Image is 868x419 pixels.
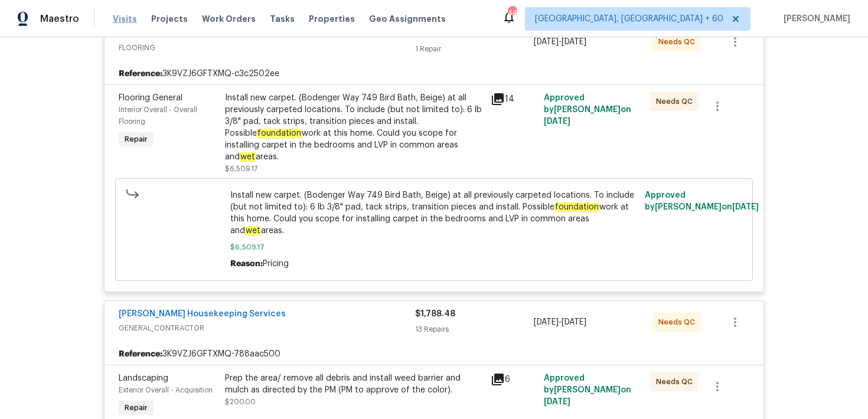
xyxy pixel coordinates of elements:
span: Flooring General [119,94,182,102]
span: $6,509.17 [230,241,638,253]
div: 442 [508,7,516,19]
span: Repair [120,402,152,414]
span: Interior Overall - Overall Flooring [119,106,197,125]
div: Prep the area/ remove all debris and install weed barrier and mulch as directed by the PM (PM to ... [225,372,484,396]
span: Repair [120,133,152,145]
span: $200.00 [225,398,256,405]
span: [PERSON_NAME] [779,13,850,25]
span: Visits [113,13,137,25]
em: wet [240,152,256,162]
div: 1 Repair [415,43,534,55]
span: Tasks [270,15,295,23]
span: [GEOGRAPHIC_DATA], [GEOGRAPHIC_DATA] + 60 [535,13,723,25]
span: [DATE] [534,38,559,46]
div: 13 Repairs [415,323,534,335]
span: GENERAL_CONTRACTOR [119,322,415,334]
span: Properties [309,13,355,25]
span: Pricing [263,260,289,268]
span: Approved by [PERSON_NAME] on [645,191,759,211]
span: $6,509.17 [225,165,257,172]
span: Needs QC [656,376,697,388]
em: foundation [554,202,599,212]
span: Landscaping [119,374,168,382]
span: Geo Assignments [369,13,446,25]
b: Reference: [119,348,162,360]
span: Needs QC [658,36,700,48]
div: 3K9VZJ6GFTXMQ-c3c2502ee [105,63,763,84]
span: [DATE] [562,38,586,46]
span: - [534,316,586,328]
span: Approved by [PERSON_NAME] on [544,374,631,406]
span: FLOORING [119,42,415,54]
span: [DATE] [732,203,759,211]
span: Exterior Overall - Acquisition [119,387,213,394]
span: $1,788.48 [415,310,455,318]
span: - [534,36,586,48]
div: 3K9VZJ6GFTXMQ-788aac500 [105,343,763,365]
span: Needs QC [658,316,700,328]
span: [DATE] [544,117,570,126]
em: wet [245,226,261,235]
div: 14 [491,92,537,106]
em: foundation [257,129,302,138]
span: Projects [151,13,188,25]
span: Work Orders [202,13,256,25]
b: Reference: [119,68,162,80]
div: Install new carpet. (Bodenger Way 749 Bird Bath, Beige) at all previously carpeted locations. To ... [225,92,484,163]
span: [DATE] [534,318,559,326]
a: [PERSON_NAME] Housekeeping Services [119,310,286,318]
span: Install new carpet. (Bodenger Way 749 Bird Bath, Beige) at all previously carpeted locations. To ... [230,189,638,237]
span: Approved by [PERSON_NAME] on [544,94,631,126]
span: Needs QC [656,96,697,107]
div: 6 [491,372,537,387]
span: Maestro [40,13,79,25]
span: [DATE] [562,318,586,326]
span: [DATE] [544,398,570,406]
span: Reason: [230,260,263,268]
